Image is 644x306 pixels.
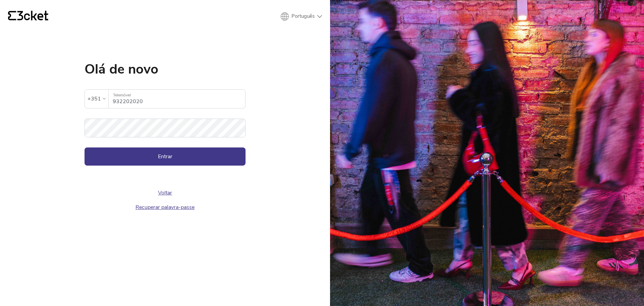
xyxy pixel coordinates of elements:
g: {' '} [8,11,16,20]
button: Entrar [85,147,246,166]
div: +351 [88,94,101,104]
label: Telemóvel [109,90,245,101]
h1: Olá de novo [85,62,246,76]
label: Palavra-passe [85,119,246,130]
a: Voltar [158,189,172,196]
a: Recuperar palavra-passe [136,204,195,211]
a: {' '} [8,11,48,22]
input: Telemóvel [113,90,245,108]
